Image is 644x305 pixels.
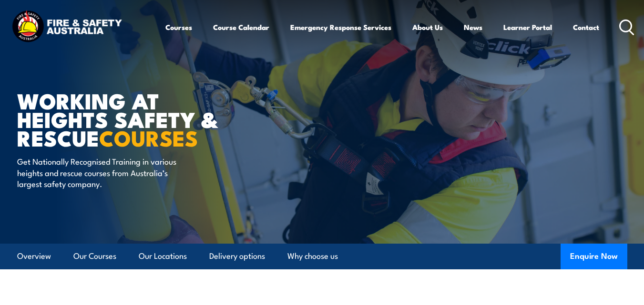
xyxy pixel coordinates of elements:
[213,16,269,39] a: Course Calendar
[573,16,599,39] a: Contact
[290,16,391,39] a: Emergency Response Services
[73,244,116,269] a: Our Courses
[464,16,482,39] a: News
[139,244,187,269] a: Our Locations
[165,16,192,39] a: Courses
[17,156,191,189] p: Get Nationally Recognised Training in various heights and rescue courses from Australia’s largest...
[503,16,552,39] a: Learner Portal
[287,244,338,269] a: Why choose us
[412,16,443,39] a: About Us
[17,244,51,269] a: Overview
[561,244,627,269] button: Enquire Now
[209,244,265,269] a: Delivery options
[17,91,253,147] h1: WORKING AT HEIGHTS SAFETY & RESCUE
[99,121,198,154] strong: COURSES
